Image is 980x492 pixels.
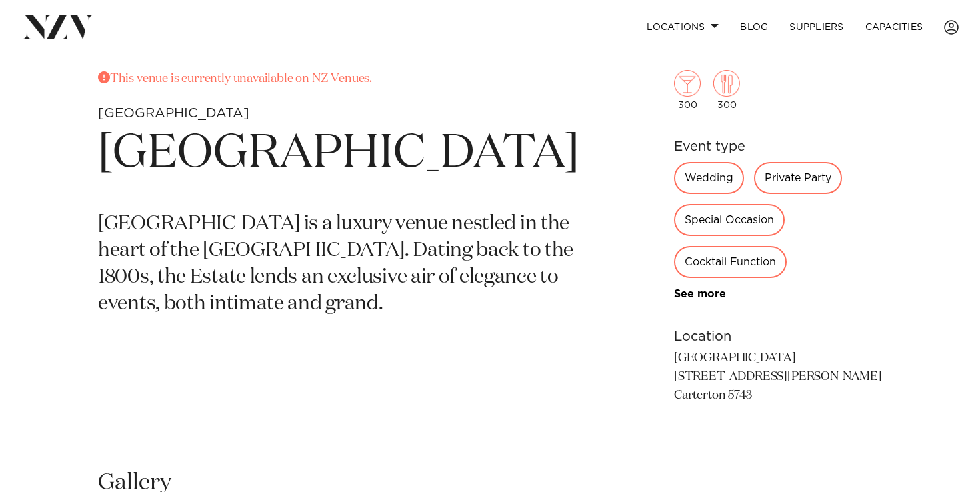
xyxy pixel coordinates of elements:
h1: [GEOGRAPHIC_DATA] [98,123,579,185]
h6: Location [674,327,882,347]
p: [GEOGRAPHIC_DATA] [STREET_ADDRESS][PERSON_NAME] Carterton 5743 [674,349,882,405]
img: nzv-logo.png [21,15,94,39]
div: Cocktail Function [674,246,787,278]
div: Private Party [754,162,842,194]
img: dining.png [713,70,740,97]
p: This venue is currently unavailable on NZ Venues. [98,70,579,89]
div: Special Occasion [674,204,785,236]
p: [GEOGRAPHIC_DATA] is a luxury venue nestled in the heart of the [GEOGRAPHIC_DATA]. Dating back to... [98,211,579,318]
div: 300 [674,70,701,110]
small: [GEOGRAPHIC_DATA] [98,107,249,120]
div: Wedding [674,162,744,194]
div: 300 [713,70,740,110]
a: Capacities [855,13,934,41]
h6: Event type [674,137,882,157]
img: cocktail.png [674,70,701,97]
a: Locations [636,13,729,41]
a: BLOG [729,13,779,41]
a: SUPPLIERS [779,13,854,41]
